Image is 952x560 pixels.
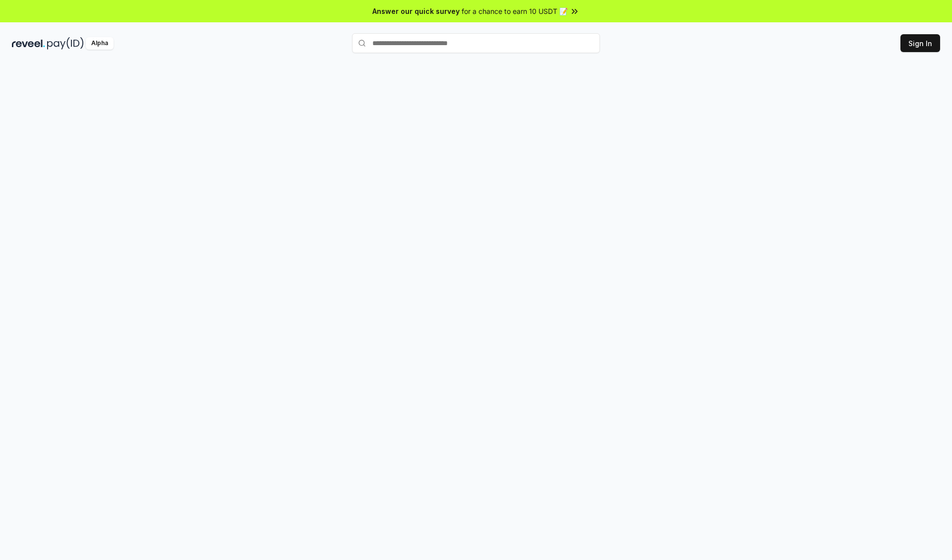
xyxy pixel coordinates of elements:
button: Sign In [900,34,940,52]
div: Alpha [86,37,114,50]
span: for a chance to earn 10 USDT 📝 [462,6,568,16]
span: Answer our quick survey [372,6,460,16]
img: reveel_dark [12,37,45,50]
img: pay_id [47,37,84,50]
